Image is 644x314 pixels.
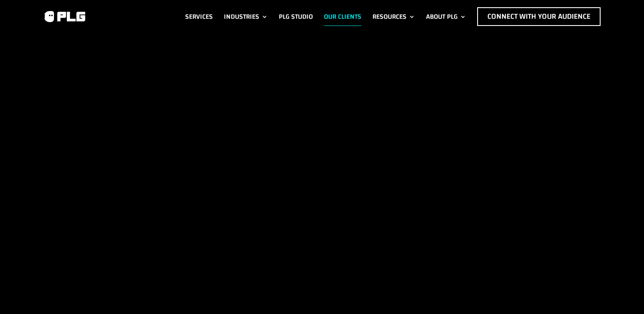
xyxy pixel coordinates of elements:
a: Resources [372,7,415,26]
a: Services [185,7,213,26]
a: PLG Studio [279,7,313,26]
a: Industries [224,7,268,26]
a: About PLG [426,7,466,26]
a: Connect with Your Audience [477,7,601,26]
a: Our Clients [324,7,361,26]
